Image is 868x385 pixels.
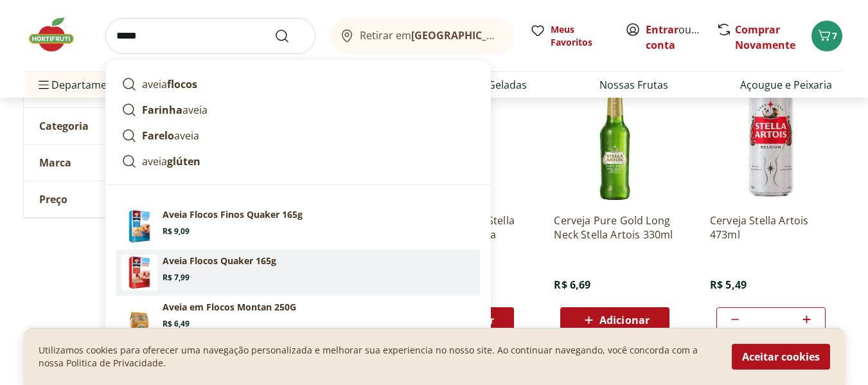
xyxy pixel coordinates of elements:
a: Entrar [646,22,678,37]
input: search [105,18,315,54]
b: [GEOGRAPHIC_DATA]/[GEOGRAPHIC_DATA] [411,28,628,42]
a: PrincipalAveia Flocos Finos Quaker 165gR$ 9,09 [116,203,480,249]
strong: Farinha [142,103,182,117]
a: Cerveja Stella Artois 473ml [710,213,832,242]
span: Adicionar [599,315,650,325]
p: aveia [142,154,200,169]
a: aveiaflocos [116,71,480,97]
button: Aceitar cookies [732,344,830,370]
span: R$ 9,09 [163,226,190,237]
button: Carrinho [811,21,842,51]
a: PrincipalAveia Flocos Quaker 165gR$ 7,99 [116,249,480,296]
p: aveia [142,76,197,92]
button: Preço [24,181,217,217]
span: R$ 7,99 [163,273,190,283]
a: Comprar Novamente [735,22,795,52]
span: Departamentos [36,69,128,100]
a: Criar conta [646,22,716,52]
img: Cerveja Pure Gold Long Neck Stella Artois 330ml [554,81,676,203]
a: Farinhaaveia [116,97,480,123]
button: Categoria [24,108,217,144]
span: Marca [39,156,71,169]
span: Categoria [39,120,89,132]
button: Menu [36,69,51,100]
p: Utilizamos cookies para oferecer uma navegação personalizada e melhorar sua experiencia no nosso ... [39,344,716,370]
a: Cerveja Pure Gold Long Neck Stella Artois 330ml [554,213,676,242]
a: PrincipalAveia em Flocos Montan 250GR$ 6,49 [116,296,480,342]
img: Principal [121,208,157,244]
span: R$ 5,49 [710,278,747,292]
span: Preço [39,193,67,206]
a: aveiaglúten [116,148,480,174]
button: Adicionar [560,307,669,333]
strong: flocos [167,77,197,91]
a: Fareloaveia [116,123,480,148]
p: aveia [142,102,208,118]
button: Submit Search [274,28,305,44]
a: Açougue e Peixaria [740,77,832,93]
span: Retirar em [360,30,502,41]
button: Marca [24,145,217,181]
span: ou [646,22,703,53]
span: Meus Favoritos [551,23,610,49]
p: Aveia Flocos Quaker 165g [163,255,276,267]
strong: glúten [167,154,200,168]
p: Aveia em Flocos Montan 250G [163,301,296,314]
p: aveia [142,128,199,143]
span: 7 [832,30,837,42]
a: Nossas Frutas [599,77,668,93]
img: Principal [121,301,157,337]
a: Meus Favoritos [530,23,610,49]
span: R$ 6,49 [163,319,190,329]
strong: Farelo [142,129,174,143]
p: Aveia Flocos Finos Quaker 165g [163,208,303,221]
button: Retirar em[GEOGRAPHIC_DATA]/[GEOGRAPHIC_DATA] [331,18,515,54]
img: Principal [121,255,157,291]
span: R$ 6,69 [554,278,590,292]
img: Cerveja Stella Artois 473ml [710,81,832,203]
img: Hortifruti [26,15,90,54]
